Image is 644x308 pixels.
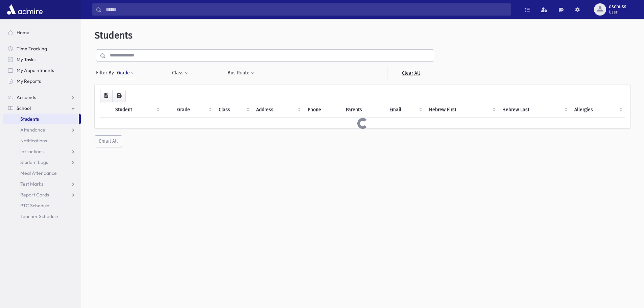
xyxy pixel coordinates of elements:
span: Time Tracking [17,46,47,52]
th: Email [385,102,425,118]
span: PTC Schedule [20,203,49,209]
a: My Appointments [3,65,81,76]
button: Print [112,90,126,102]
span: My Appointments [17,67,54,73]
a: Meal Attendance [3,168,81,179]
button: Bus Route [227,67,255,79]
a: Test Marks [3,179,81,189]
a: Report Cards [3,189,81,200]
button: Grade [117,67,135,79]
button: Class [172,67,189,79]
input: Search [102,3,511,16]
span: Students [95,30,133,41]
span: Notifications [20,138,47,144]
span: School [17,105,31,111]
th: Parents [342,102,385,118]
img: AdmirePro [5,3,44,16]
span: Filter By [96,69,117,76]
span: My Tasks [17,56,35,63]
a: Clear All [387,67,434,79]
a: My Tasks [3,54,81,65]
a: Infractions [3,146,81,157]
a: PTC Schedule [3,200,81,211]
span: dschuss [609,4,626,9]
a: Notifications [3,135,81,146]
span: Teacher Schedule [20,213,58,219]
a: Attendance [3,124,81,135]
th: Address [252,102,304,118]
span: User [609,9,626,15]
th: Allergies [570,102,625,118]
a: Time Tracking [3,43,81,54]
a: School [3,103,81,114]
th: Phone [304,102,342,118]
a: Accounts [3,92,81,103]
span: My Reports [17,78,41,84]
th: Class [215,102,253,118]
th: Grade [173,102,214,118]
a: Students [3,114,79,124]
th: Hebrew Last [498,102,571,118]
span: Students [20,116,39,122]
span: Test Marks [20,181,43,187]
th: Hebrew First [425,102,498,118]
span: Infractions [20,148,44,155]
span: Home [17,29,29,35]
a: Student Logs [3,157,81,168]
span: Report Cards [20,192,49,198]
span: Attendance [20,127,45,133]
a: Home [3,27,81,38]
button: CSV [100,90,113,102]
span: Meal Attendance [20,170,57,176]
button: Email All [95,135,122,147]
th: Student [111,102,162,118]
a: Teacher Schedule [3,211,81,222]
a: My Reports [3,76,81,87]
span: Accounts [17,94,36,100]
span: Student Logs [20,159,48,165]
